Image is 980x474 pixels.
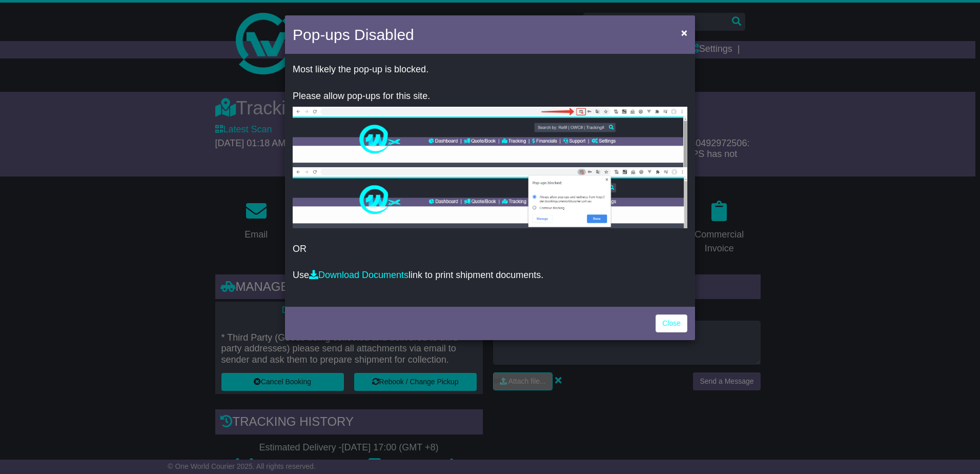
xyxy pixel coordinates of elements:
a: Close [656,314,687,332]
p: Use link to print shipment documents. [293,270,687,281]
h4: Pop-ups Disabled [293,23,414,46]
img: allow-popup-1.png [293,107,687,167]
button: Close [676,22,692,43]
span: × [681,27,687,38]
div: OR [285,56,695,304]
img: allow-popup-2.png [293,167,687,228]
p: Please allow pop-ups for this site. [293,91,687,102]
p: Most likely the pop-up is blocked. [293,64,687,75]
a: Download Documents [309,270,409,280]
